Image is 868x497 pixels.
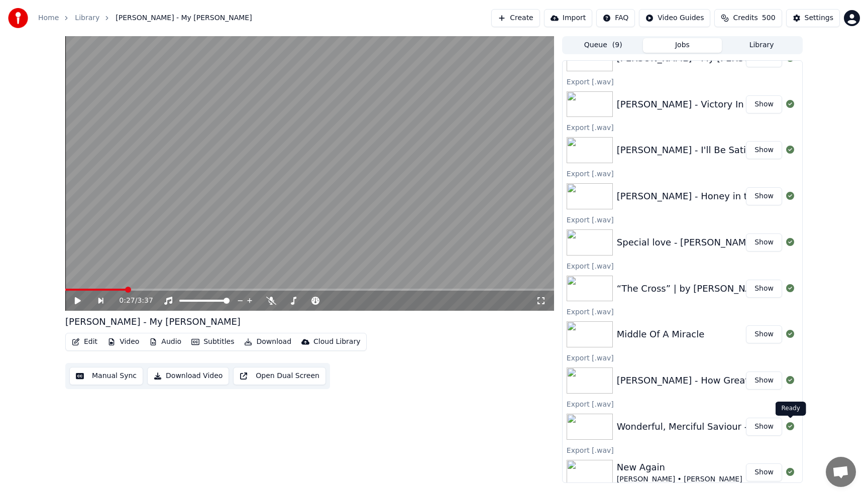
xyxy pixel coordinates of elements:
div: Export [.wav] [563,398,802,410]
a: Library [75,13,99,23]
button: Open Dual Screen [233,367,326,385]
button: Jobs [643,38,722,53]
div: Export [.wav] [563,351,802,363]
div: Open chat [826,457,856,487]
button: Video Guides [639,9,710,27]
button: Show [746,141,782,159]
button: Show [746,371,782,390]
div: Export [.wav] [563,305,802,317]
div: Export [.wav] [563,75,802,87]
button: Create [491,9,540,27]
button: Subtitles [187,335,238,349]
button: Download [240,335,295,349]
button: Show [746,95,782,113]
div: Cloud Library [313,337,360,347]
nav: breadcrumb [38,13,252,23]
button: Import [544,9,592,27]
span: 0:27 [119,296,135,306]
button: FAQ [596,9,635,27]
button: Show [746,325,782,343]
button: Settings [786,9,840,27]
div: Export [.wav] [563,444,802,456]
button: Show [746,463,782,481]
span: 500 [762,13,776,23]
button: Show [746,280,782,298]
span: [PERSON_NAME] - My [PERSON_NAME] [116,13,252,23]
button: Show [746,233,782,252]
div: Export [.wav] [563,167,802,179]
span: Credits [733,13,757,23]
button: Show [746,418,782,436]
button: Audio [145,335,185,349]
button: Video [103,335,143,349]
img: youka [8,8,28,28]
div: New Again [617,460,742,474]
span: ( 9 ) [612,40,622,50]
div: Wonderful, Merciful Saviour - [PERSON_NAME] [617,420,826,434]
div: [PERSON_NAME] - Victory In [DEMOGRAPHIC_DATA] [617,97,849,111]
div: / [119,296,143,306]
div: Export [.wav] [563,213,802,225]
button: Credits500 [714,9,782,27]
button: Library [722,38,801,53]
button: Manual Sync [69,367,143,385]
button: Edit [68,335,101,349]
div: Special love - [PERSON_NAME] & New River [617,235,814,250]
div: Middle Of A Miracle [617,327,704,341]
div: [PERSON_NAME] - How Great Thou Art [617,374,791,388]
div: [PERSON_NAME] - Honey in the Rock [617,189,783,203]
a: Home [38,13,59,23]
span: 3:37 [137,296,153,306]
div: [PERSON_NAME] - I'll Be Satisfied [617,143,768,157]
div: Ready [776,402,806,416]
div: Export [.wav] [563,121,802,133]
button: Show [746,187,782,205]
div: Export [.wav] [563,260,802,272]
button: Queue [564,38,643,53]
div: Settings [805,13,833,23]
div: [PERSON_NAME] • [PERSON_NAME] [617,474,742,484]
button: Download Video [147,367,229,385]
div: [PERSON_NAME] - My [PERSON_NAME] [65,315,241,329]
